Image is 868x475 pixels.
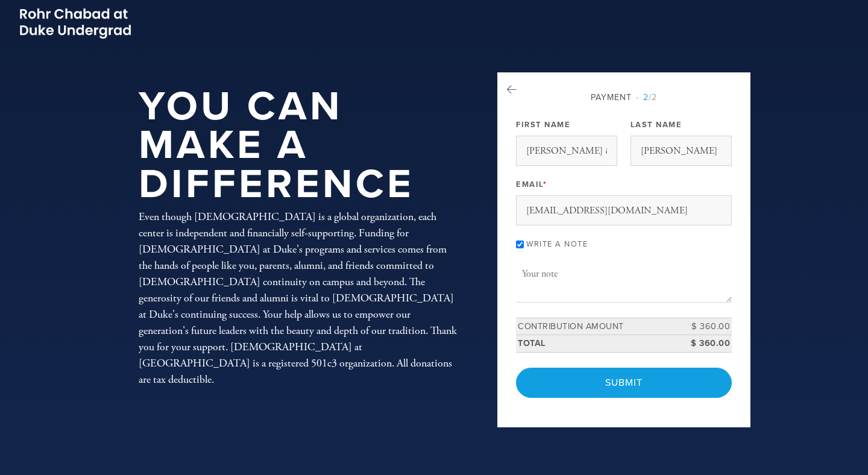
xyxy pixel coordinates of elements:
[139,87,458,204] h1: You Can Make a Difference
[643,92,649,102] span: 2
[516,335,678,353] td: Total
[516,91,732,104] div: Payment
[139,209,458,388] div: Even though [DEMOGRAPHIC_DATA] is a global organization, each center is independent and financial...
[516,119,570,130] label: First Name
[516,368,732,398] input: Submit
[678,335,732,353] td: $ 360.00
[18,6,133,40] img: Picture2_0.png
[631,119,682,130] label: Last Name
[543,180,547,189] span: This field is required.
[636,92,657,102] span: /2
[516,318,678,335] td: Contribution Amount
[678,318,732,335] td: $ 360.00
[516,179,547,190] label: Email
[526,239,588,249] label: Write a note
